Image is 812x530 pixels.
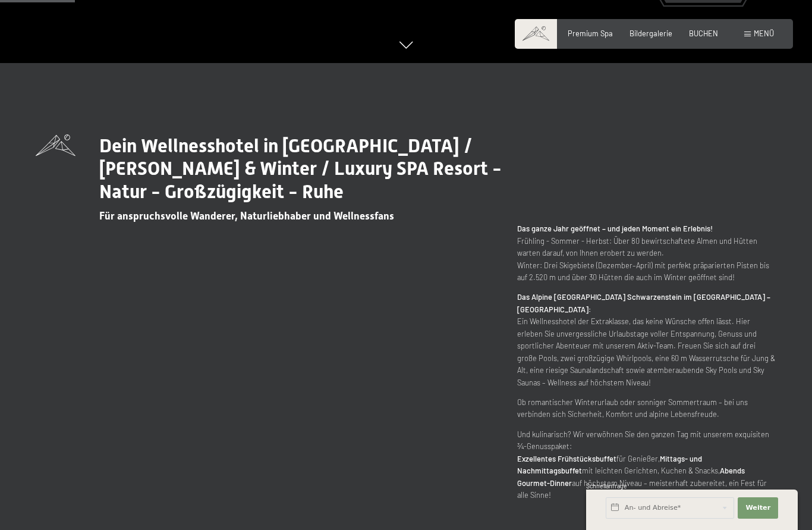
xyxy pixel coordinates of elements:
strong: Das Alpine [GEOGRAPHIC_DATA] Schwarzenstein im [GEOGRAPHIC_DATA] – [GEOGRAPHIC_DATA]: [517,292,770,313]
span: Für anspruchsvolle Wanderer, Naturliebhaber und Wellnessfans [99,210,394,222]
span: Dein Wellnesshotel in [GEOGRAPHIC_DATA] / [PERSON_NAME] & Winter / Luxury SPA Resort - Natur - Gr... [99,134,502,203]
span: Weiter [745,503,770,513]
a: Premium Spa [568,29,613,38]
strong: Das ganze Jahr geöffnet – und jeden Moment ein Erlebnis! [517,224,713,233]
strong: Abends Gourmet-Dinner [517,466,745,487]
span: Menü [754,29,774,38]
strong: Exzellentes Frühstücksbuffet [517,454,616,463]
p: Und kulinarisch? Wir verwöhnen Sie den ganzen Tag mit unserem exquisiten ¾-Genusspaket: für Genie... [517,428,776,501]
p: Frühling - Sommer - Herbst: Über 80 bewirtschaftete Almen und Hütten warten darauf, von Ihnen ero... [517,222,776,283]
button: Weiter [738,497,778,519]
a: Bildergalerie [630,29,672,38]
p: Ein Wellnesshotel der Extraklasse, das keine Wünsche offen lässt. Hier erleben Sie unvergessliche... [517,291,776,388]
a: BUCHEN [689,29,718,38]
span: Schnellanfrage [586,482,627,490]
p: Ob romantischer Winterurlaub oder sonniger Sommertraum – bei uns verbinden sich Sicherheit, Komfo... [517,396,776,421]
